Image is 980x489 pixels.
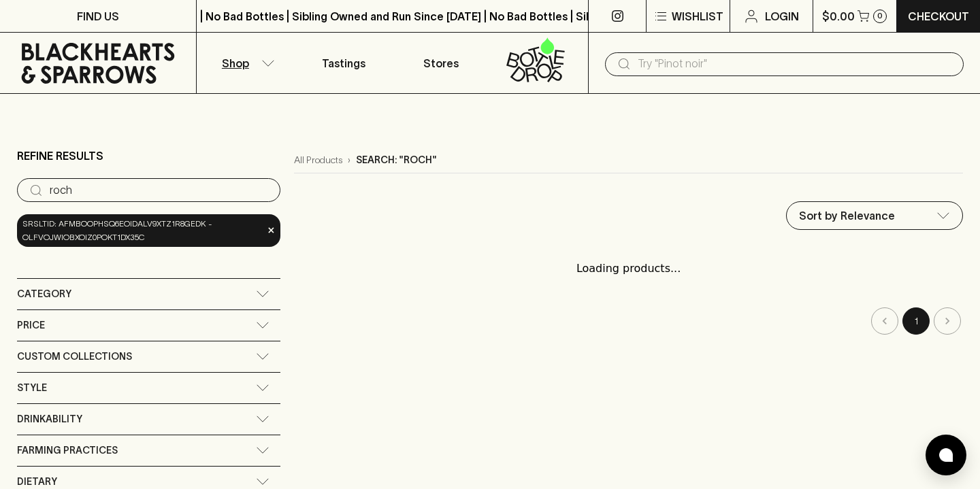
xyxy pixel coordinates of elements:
span: Price [17,317,45,334]
p: Stores [423,55,459,71]
nav: pagination navigation [294,307,963,335]
div: Loading products... [294,247,963,290]
span: Drinkability [17,411,82,428]
p: Refine Results [17,148,103,164]
button: Shop [197,33,295,93]
input: Try “Pinot noir” [50,180,269,201]
span: Category [17,286,71,303]
p: FIND US [77,8,119,24]
p: Sort by Relevance [799,207,895,224]
span: Style [17,380,47,397]
p: $0.00 [822,8,855,24]
a: Stores [393,33,491,93]
p: Search: "roch" [356,153,437,167]
span: Custom Collections [17,348,132,365]
p: Tastings [322,55,365,71]
a: Tastings [295,33,393,93]
p: Shop [222,55,249,71]
p: Login [765,8,799,24]
p: Checkout [908,8,969,24]
p: › [348,153,350,167]
div: Custom Collections [17,341,280,372]
a: All Products [294,153,342,167]
input: Try "Pinot noir" [638,53,953,75]
div: Farming Practices [17,435,280,466]
span: srsltid: AfmBOopHSq6eOIdaLV9xtz1R8GEDK -OlfvoJWIObxOiz0pokT1Dx35c [22,217,263,244]
p: Wishlist [672,8,723,24]
div: Style [17,373,280,403]
img: bubble-icon [939,448,953,462]
button: page 1 [902,307,930,335]
span: Farming Practices [17,442,118,459]
div: Drinkability [17,404,280,435]
div: Price [17,310,280,341]
p: 0 [877,12,883,20]
span: × [267,223,275,237]
div: Sort by Relevance [787,202,962,229]
div: Category [17,279,280,309]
